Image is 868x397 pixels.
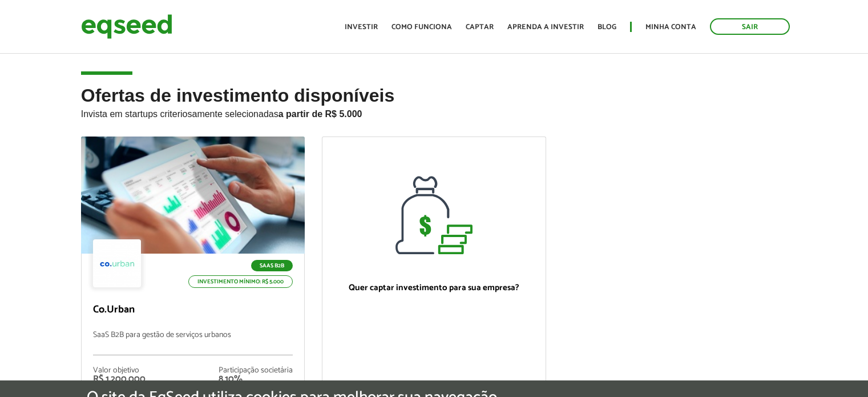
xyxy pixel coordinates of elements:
[645,23,696,31] a: Minha conta
[710,18,790,35] a: Sair
[278,109,362,119] strong: a partir de R$ 5.000
[81,86,788,137] h2: Ofertas de investimento disponíveis
[345,23,378,31] a: Investir
[93,331,293,355] p: SaaS B2B para gestão de serviços urbanos
[391,23,452,31] a: Como funciona
[93,367,146,375] div: Valor objetivo
[188,275,293,288] p: Investimento mínimo: R$ 5.000
[507,23,584,31] a: Aprenda a investir
[334,283,534,293] p: Quer captar investimento para sua empresa?
[251,260,293,271] p: SaaS B2B
[597,23,616,31] a: Blog
[93,375,146,384] div: R$ 1.200.000
[466,23,494,31] a: Captar
[93,304,293,316] p: Co.Urban
[81,11,172,42] img: EqSeed
[219,375,293,384] div: 8,10%
[81,106,788,119] p: Invista em startups criteriosamente selecionadas
[219,367,293,375] div: Participação societária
